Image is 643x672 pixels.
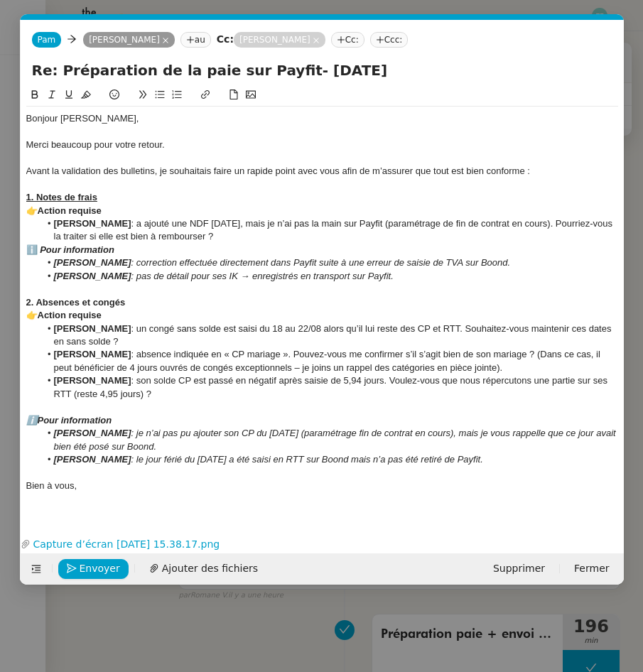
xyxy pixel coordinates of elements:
button: Fermer [566,559,617,579]
nz-tag: Ccc: [370,32,409,48]
li: : un congé sans solde est saisi du 18 au 22/08 alors qu’il lui reste des CP et RTT. Souhaitez-vou... [40,323,618,349]
em: [PERSON_NAME] [53,454,131,465]
strong: Action requise [38,205,102,216]
em: Pour information [38,415,112,426]
input: Subject [32,60,612,81]
div: 👉 [26,205,618,217]
em: : correction effectuée directement dans Payfit suite à une erreur de saisie de TVA sur Boond. [131,257,511,268]
div: ℹ️ [26,244,618,256]
div: Bonjour [PERSON_NAME], [26,112,618,125]
strong: [PERSON_NAME] [53,218,131,229]
em: : le jour férié du [DATE] a été saisi en RTT sur Boond mais n’a pas été retiré de Payfit. [131,454,483,465]
nz-tag: [PERSON_NAME] [234,32,325,48]
u: 1. Notes de frais [26,192,97,202]
strong: Cc: [217,33,234,45]
span: Fermer [574,560,609,577]
div: 👉 [26,309,618,322]
em: : je n’ai pas pu ajouter son CP du [DATE] (paramétrage fin de contrat en cours), mais je vous rap... [54,428,619,451]
div: Avant la validation des bulletins, je souhaitais faire un rapide point avec vous afin de m’assure... [26,165,618,178]
strong: [PERSON_NAME] [53,375,131,386]
strong: Action requise [38,310,102,320]
nz-tag: au [180,32,211,48]
nz-tag: Cc: [331,32,364,48]
em: [PERSON_NAME] [53,257,131,268]
span: Pam [38,35,56,45]
em: [PERSON_NAME] [53,271,131,281]
li: : absence indiquée en « CP mariage ». Pouvez-vous me confirmer s’il s’agit bien de son mariage ? ... [40,348,618,374]
em: : pas de détail pour ses IK → enregistrés en transport sur Payfit. [131,271,394,281]
em: ℹ️ [26,415,38,426]
span: Supprimer [493,560,545,577]
button: Supprimer [485,559,553,579]
strong: [PERSON_NAME] [53,323,131,334]
button: Ajouter des fichiers [141,559,266,579]
strong: 2. Absences et congés [26,297,126,308]
li: : a ajouté une NDF [DATE], mais je n’ai pas la main sur Payfit (paramétrage de fin de contrat en ... [40,217,618,244]
div: Bien à vous, [26,479,618,492]
em: Pour information [40,244,114,255]
span: Envoyer [80,560,120,577]
div: Merci beaucoup pour votre retour. [26,139,618,151]
nz-tag: [PERSON_NAME] [83,32,175,48]
em: [PERSON_NAME] [53,428,131,438]
span: Ajouter des fichiers [162,560,258,577]
li: : son solde CP est passé en négatif après saisie de 5,94 jours. Voulez-vous que nous répercutons ... [40,374,618,401]
strong: [PERSON_NAME] [53,349,131,359]
a: Capture d’écran [DATE] 15.38.17.png [31,536,608,553]
button: Envoyer [58,559,129,579]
